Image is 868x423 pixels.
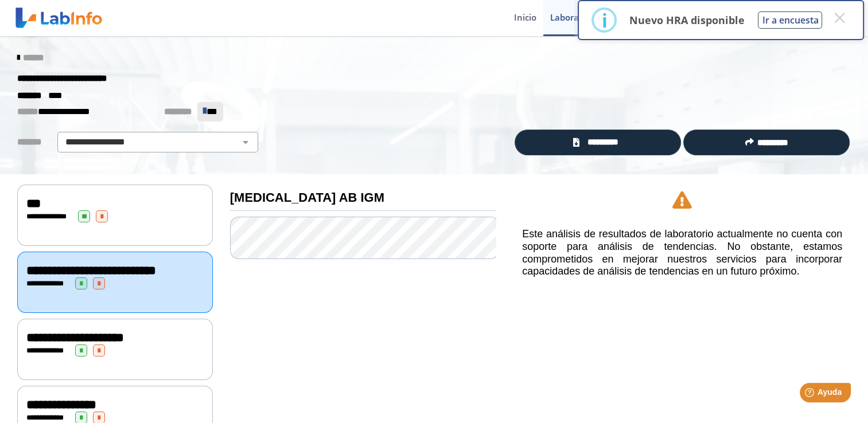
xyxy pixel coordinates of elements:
[629,13,744,27] p: Nuevo HRA disponible
[230,190,384,205] b: [MEDICAL_DATA] AB IGM
[522,228,842,277] h5: Este análisis de resultados de laboratorio actualmente no cuenta con soporte para análisis de ten...
[829,7,850,28] button: Close this dialog
[601,10,607,30] div: i
[758,11,822,29] button: Ir a encuesta
[766,378,855,410] iframe: Help widget launcher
